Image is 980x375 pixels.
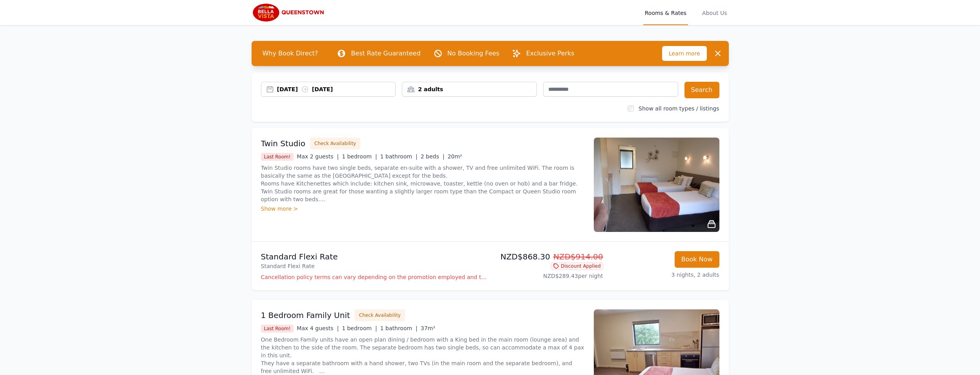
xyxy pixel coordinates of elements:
[551,262,603,270] span: Discount Applied
[297,325,339,331] span: Max 4 guests |
[261,164,584,203] p: Twin Studio rooms have two single beds, separate en-suite with a shower, TV and free unlimited Wi...
[261,310,350,321] h3: 1 Bedroom Family Unit
[256,46,325,61] span: Why Book Direct?
[639,105,719,112] label: Show all room types / listings
[493,272,603,280] p: NZD$289.43 per night
[342,325,377,331] span: 1 bedroom |
[402,85,537,93] div: 2 adults
[684,82,719,98] button: Search
[297,153,339,160] span: Max 2 guests |
[261,336,584,375] p: One Bedroom Family units have an open plan dining / bedroom with a King bed in the main room (lou...
[277,85,396,93] div: [DATE] [DATE]
[261,153,294,161] span: Last Room!
[493,251,603,262] p: NZD$868.30
[261,262,487,270] p: Standard Flexi Rate
[447,153,462,160] span: 20m²
[447,49,500,58] p: No Booking Fees
[553,252,603,261] span: NZD$914.00
[421,325,435,331] span: 37m²
[421,153,445,160] span: 2 beds |
[380,153,418,160] span: 1 bathroom |
[261,138,306,149] h3: Twin Studio
[261,325,294,333] span: Last Room!
[261,205,584,213] div: Show more >
[261,273,487,281] p: Cancellation policy terms can vary depending on the promotion employed and the time of stay of th...
[380,325,418,331] span: 1 bathroom |
[662,46,707,61] span: Learn more
[526,49,574,58] p: Exclusive Perks
[252,3,327,22] img: Bella Vista Queenstown
[261,251,487,262] p: Standard Flexi Rate
[355,309,405,321] button: Check Availability
[351,49,420,58] p: Best Rate Guaranteed
[610,271,719,279] p: 3 nights, 2 adults
[675,251,719,268] button: Book Now
[310,138,360,149] button: Check Availability
[342,153,377,160] span: 1 bedroom |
